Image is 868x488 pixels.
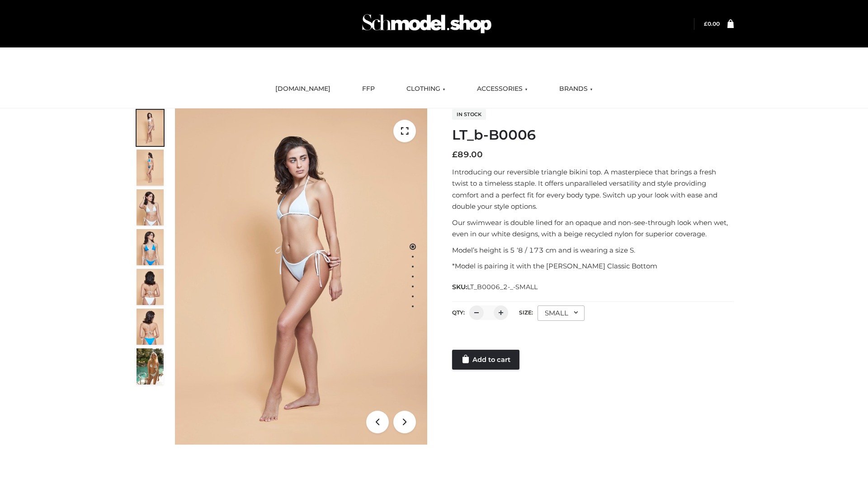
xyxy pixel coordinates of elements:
[452,350,519,370] a: Add to cart
[359,6,495,42] img: Schmodel Admin 964
[137,269,164,305] img: ArielClassicBikiniTop_CloudNine_AzureSky_OW114ECO_7-scaled.jpg
[137,309,164,345] img: ArielClassicBikiniTop_CloudNine_AzureSky_OW114ECO_8-scaled.jpg
[400,79,452,99] a: CLOTHING
[452,127,734,143] h1: LT_b-B0006
[452,260,734,272] p: *Model is pairing it with the [PERSON_NAME] Classic Bottom
[355,79,382,99] a: FFP
[470,79,534,99] a: ACCESSORIES
[538,305,585,321] div: SMALL
[452,109,486,120] span: In stock
[452,150,458,160] span: £
[269,79,337,99] a: [DOMAIN_NAME]
[704,20,720,27] bdi: 0.00
[704,20,720,27] a: £0.00
[452,282,538,292] span: SKU:
[452,166,734,212] p: Introducing our reversible triangle bikini top. A masterpiece that brings a fresh twist to a time...
[175,108,427,445] img: ArielClassicBikiniTop_CloudNine_AzureSky_OW114ECO_1
[137,229,164,265] img: ArielClassicBikiniTop_CloudNine_AzureSky_OW114ECO_4-scaled.jpg
[704,20,708,27] span: £
[137,348,164,385] img: Arieltop_CloudNine_AzureSky2.jpg
[452,309,465,316] label: QTY:
[452,244,734,256] p: Model’s height is 5 ‘8 / 173 cm and is wearing a size S.
[137,150,164,186] img: ArielClassicBikiniTop_CloudNine_AzureSky_OW114ECO_2-scaled.jpg
[452,217,734,240] p: Our swimwear is double lined for an opaque and non-see-through look when wet, even in our white d...
[137,189,164,225] img: ArielClassicBikiniTop_CloudNine_AzureSky_OW114ECO_3-scaled.jpg
[452,150,483,160] bdi: 89.00
[552,79,599,99] a: BRANDS
[467,283,538,291] span: LT_B0006_2-_-SMALL
[519,309,533,316] label: Size:
[137,110,164,146] img: ArielClassicBikiniTop_CloudNine_AzureSky_OW114ECO_1-scaled.jpg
